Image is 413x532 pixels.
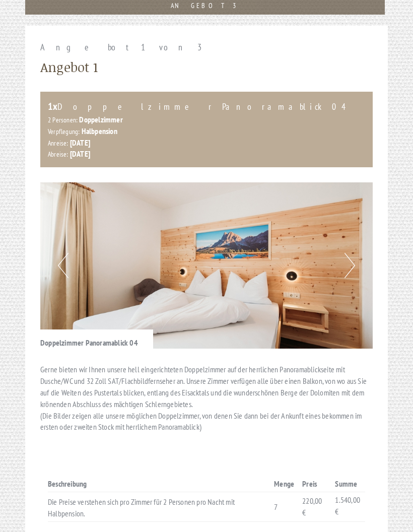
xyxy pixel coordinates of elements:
th: Menge [270,476,298,492]
th: Beschreibung [48,476,270,492]
td: 1.540,00 € [331,492,365,522]
small: 2 Personen: [48,115,78,124]
div: Doppelzimmer Panoramablick 04 [48,99,365,114]
span: Angebot 3 [171,1,239,10]
small: Anreise: [48,139,68,148]
b: 1x [48,100,57,113]
button: Next [345,253,355,278]
p: Gerne bieten wir Ihnen unsere hell eingerichteten Doppelzimmer auf der herrlichen Panoramablickse... [40,364,373,433]
td: Die Preise verstehen sich pro Zimmer für 2 Personen pro Nacht mit Halbpension. [48,492,270,522]
small: Abreise: [48,150,68,159]
td: 7 [270,492,298,522]
b: [DATE] [70,149,90,159]
th: Summe [331,476,365,492]
img: image [40,182,373,349]
span: Angebot 1 von 3 [40,41,208,53]
button: Previous [58,253,68,278]
small: Verpflegung: [48,127,80,136]
b: [DATE] [70,138,90,148]
th: Preis [298,476,331,492]
div: Angebot 1 [40,58,98,77]
span: 220,00 € [302,496,322,517]
b: Doppelzimmer [79,114,122,124]
div: Doppelzimmer Panoramablick 04 [40,329,153,349]
b: Halbpension [82,126,117,136]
